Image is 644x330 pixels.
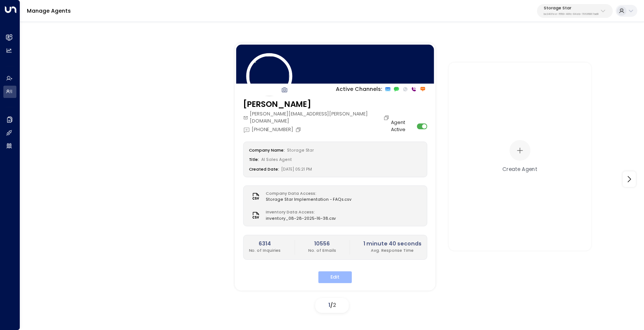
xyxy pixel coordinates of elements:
[391,119,414,133] label: Agent Active
[243,111,391,125] div: [PERSON_NAME][EMAIL_ADDRESS][PERSON_NAME][DOMAIN_NAME]
[27,7,71,15] a: Manage Agents
[544,13,599,16] p: bc340fee-f559-48fc-84eb-70f3f6817ad8
[249,147,285,153] label: Company Name:
[336,85,382,93] p: Active Channels:
[261,157,292,162] span: AI Sales Agent
[287,147,314,153] span: Storage Star
[266,215,336,221] span: inventory_08-28-2025-16-38.csv
[383,115,391,121] button: Copy
[281,166,312,172] span: [DATE] 05:21 PM
[308,248,336,254] p: No. of Emails
[249,240,281,248] h2: 6314
[243,126,303,133] div: [PHONE_NUMBER]
[315,298,349,313] div: /
[266,191,348,197] label: Company Data Access:
[318,271,352,283] button: Edit
[249,157,259,162] label: Title:
[266,209,333,215] label: Inventory Data Access:
[333,301,336,309] span: 2
[295,127,303,133] button: Copy
[249,248,281,254] p: No. of Inquiries
[246,53,293,99] img: 120_headshot.jpg
[544,6,599,10] p: Storage Star
[363,248,422,254] p: Avg. Response Time
[328,301,330,309] span: 1
[363,240,422,248] h2: 1 minute 40 seconds
[502,165,537,173] div: Create Agent
[243,99,391,111] h3: [PERSON_NAME]
[266,197,351,203] span: Storage Star Implementation - FAQs.csv
[308,240,336,248] h2: 10556
[537,4,613,18] button: Storage Starbc340fee-f559-48fc-84eb-70f3f6817ad8
[249,166,280,172] label: Created Date:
